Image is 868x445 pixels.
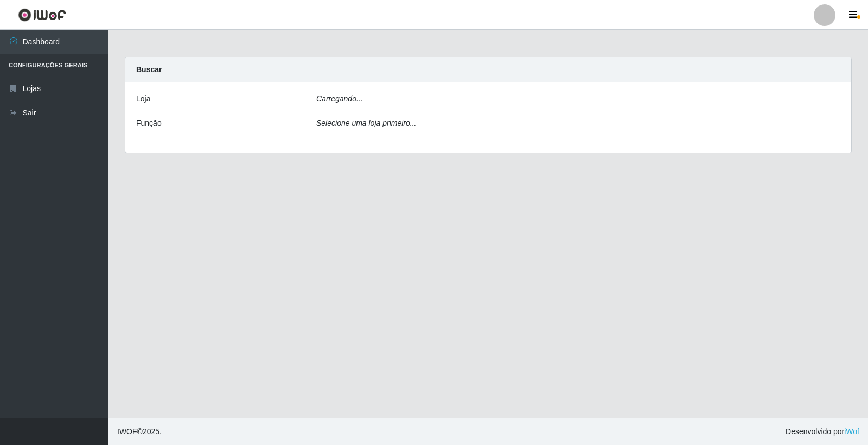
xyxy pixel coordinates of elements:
[844,427,859,436] a: iWof
[316,119,416,127] i: Selecione uma loja primeiro...
[786,426,859,437] span: Desenvolvido por
[117,427,137,436] span: IWOF
[117,426,162,437] span: © 2025 .
[316,94,363,103] i: Carregando...
[136,118,162,129] label: Função
[136,65,162,74] strong: Buscar
[18,8,66,22] img: CoreUI Logo
[136,93,150,105] label: Loja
